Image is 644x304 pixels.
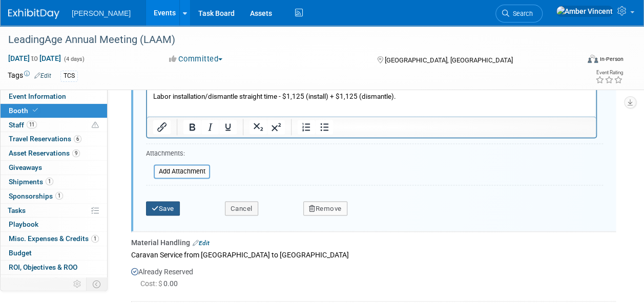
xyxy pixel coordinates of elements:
[72,149,80,157] span: 9
[60,71,78,81] div: TCS
[9,277,60,286] span: Attachments
[9,220,38,228] span: Playbook
[1,90,107,103] a: Event Information
[92,121,99,130] span: Potential Scheduling Conflict -- at least one attendee is tagged in another overlapping event.
[63,56,85,62] span: (4 days)
[599,55,624,63] div: In-Person
[1,161,107,175] a: Giveaways
[8,70,51,82] td: Tags
[588,55,598,63] img: Format-Inperson.png
[9,192,63,200] span: Sponsorships
[72,9,131,17] span: [PERSON_NAME]
[8,206,26,214] span: Tasks
[74,135,81,143] span: 6
[146,149,210,161] div: Attachments:
[9,263,77,271] span: ROI, Objectives & ROO
[9,163,42,171] span: Giveaways
[9,121,37,129] span: Staff
[1,118,107,132] a: Staff11
[298,120,315,134] button: Numbered list
[316,120,333,134] button: Bullet list
[131,247,616,261] div: Caravan Service from [GEOGRAPHIC_DATA] to [GEOGRAPHIC_DATA]
[219,120,237,134] button: Underline
[5,31,571,49] div: LeadingAge Annual Meeting (LAAM)
[1,189,107,203] a: Sponsorships1
[225,201,258,215] button: Cancel
[1,175,107,189] a: Shipments1
[595,70,623,75] div: Event Rating
[495,5,543,23] a: Search
[140,279,163,287] span: Cost: $
[9,149,80,157] span: Asset Reservations
[201,120,219,134] button: Italic
[9,178,53,186] span: Shipments
[147,88,596,116] iframe: Rich Text Area
[267,120,285,134] button: Superscript
[534,53,624,69] div: Event Format
[33,107,38,113] i: Booth reservation complete
[153,120,171,134] button: Insert/edit link
[8,9,59,19] img: ExhibitDay
[87,277,108,291] td: Toggle Event Tabs
[165,54,226,64] button: Committed
[509,10,533,17] span: Search
[46,178,53,185] span: 1
[69,277,87,291] td: Personalize Event Tab Strip
[30,54,39,62] span: to
[1,218,107,231] a: Playbook
[34,72,51,79] a: Edit
[1,275,107,289] a: Attachments3
[556,6,613,17] img: Amber Vincent
[8,54,61,63] span: [DATE] [DATE]
[193,239,210,246] a: Edit
[9,106,40,115] span: Booth
[183,120,201,134] button: Bold
[131,237,616,247] div: Material Handling
[146,201,180,215] button: Save
[27,121,37,128] span: 11
[9,234,99,243] span: Misc. Expenses & Credits
[303,201,347,215] button: Remove
[1,232,107,246] a: Misc. Expenses & Credits1
[9,92,66,100] span: Event Information
[1,246,107,260] a: Budget
[131,261,616,297] div: Already Reserved
[140,279,182,287] span: 0.00
[250,120,267,134] button: Subscript
[91,235,99,243] span: 1
[52,277,60,285] span: 3
[1,104,107,118] a: Booth
[1,132,107,146] a: Travel Reservations6
[1,204,107,218] a: Tasks
[1,146,107,160] a: Asset Reservations9
[1,260,107,274] a: ROI, Objectives & ROO
[55,192,63,200] span: 1
[385,56,513,64] span: [GEOGRAPHIC_DATA], [GEOGRAPHIC_DATA]
[9,135,81,143] span: Travel Reservations
[9,249,32,257] span: Budget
